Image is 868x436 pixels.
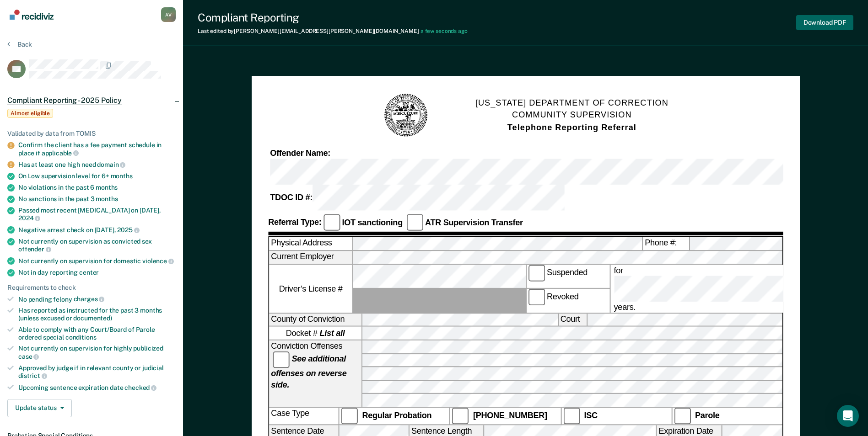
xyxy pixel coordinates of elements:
div: On Low supervision level for 6+ [18,172,176,180]
strong: Referral Type: [268,218,321,227]
label: Driver’s License # [269,265,352,313]
input: [PHONE_NUMBER] [452,408,469,424]
strong: ATR Supervision Transfer [425,218,523,227]
label: for years. [612,265,868,313]
span: conditions [65,334,97,341]
img: TN Seal [383,92,429,138]
span: Compliant Reporting - 2025 Policy [7,96,122,105]
input: ISC [563,408,579,424]
div: Conviction Offenses [269,340,361,407]
div: Has reported as instructed for the past 3 months (unless excused or [18,307,176,322]
span: months [111,172,133,180]
span: 2024 [18,214,40,222]
div: Approved by judge if in relevant county or judicial [18,364,176,380]
span: Docket # [286,328,345,339]
div: No pending felony [18,295,176,303]
h1: [US_STATE] DEPARTMENT OF CORRECTION COMMUNITY SUPERVISION [475,97,669,134]
strong: Offender Name: [270,149,330,158]
strong: See additional offenses on reverse side. [271,355,346,389]
span: months [96,195,118,202]
input: Parole [674,408,690,424]
span: district [18,372,47,379]
div: Upcoming sentence expiration date [18,383,176,392]
div: Not currently on supervision for domestic [18,257,176,265]
div: Able to comply with any Court/Board of Parole ordered special [18,326,176,341]
input: Regular Probation [341,408,357,424]
div: Not currently on supervision for highly publicized [18,345,176,360]
label: Physical Address [269,238,352,250]
strong: ISC [584,411,597,420]
span: a few seconds ago [421,28,468,34]
label: Court [558,314,586,326]
div: Not in day reporting [18,269,176,276]
div: Last edited by [PERSON_NAME][EMAIL_ADDRESS][PERSON_NAME][DOMAIN_NAME] [198,28,468,34]
strong: Telephone Reporting Referral [507,123,636,132]
label: County of Conviction [269,314,361,326]
div: Confirm the client has a fee payment schedule in place if applicable [18,141,176,157]
strong: IOT sanctioning [342,218,402,227]
button: Update status [7,399,72,417]
strong: Parole [695,411,720,420]
input: See additional offenses on reverse side. [273,351,289,368]
div: Compliant Reporting [198,11,468,24]
div: A V [161,7,176,22]
strong: TDOC ID #: [270,193,313,202]
span: charges [74,295,105,303]
span: documented) [73,314,112,322]
label: Phone #: [643,238,689,250]
label: Revoked [526,289,609,313]
img: Recidiviz [10,10,54,20]
span: center [79,269,99,276]
div: Requirements to check [7,284,176,292]
span: checked [124,384,156,391]
strong: Regular Probation [362,411,431,420]
strong: [PHONE_NUMBER] [473,411,547,420]
div: Open Intercom Messenger [837,405,859,427]
div: No violations in the past 6 [18,184,176,191]
input: ATR Supervision Transfer [406,214,423,231]
button: Download PDF [796,15,853,30]
div: Passed most recent [MEDICAL_DATA] on [DATE], [18,207,176,222]
div: Negative arrest check on [DATE], [18,226,176,234]
label: Current Employer [269,251,352,264]
input: IOT sanctioning [323,214,340,231]
label: Suspended [526,265,609,288]
div: Validated by data from TOMIS [7,130,176,138]
span: Almost eligible [7,109,53,118]
div: Has at least one high need domain [18,160,176,169]
div: Not currently on supervision as convicted sex [18,238,176,253]
button: Back [7,40,32,48]
span: case [18,353,39,360]
span: months [96,184,118,191]
input: Suspended [528,265,545,281]
span: offender [18,245,51,253]
input: for years. [614,276,866,302]
div: Case Type [269,408,338,424]
input: Revoked [528,289,545,306]
span: violence [142,257,174,265]
div: No sanctions in the past 3 [18,195,176,203]
span: 2025 [117,226,139,234]
strong: List all [319,329,345,338]
button: Profile dropdown button [161,7,176,22]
